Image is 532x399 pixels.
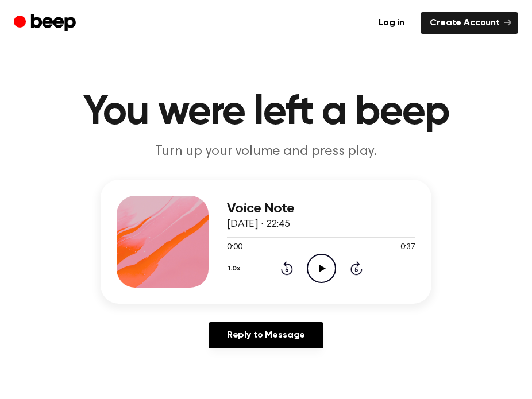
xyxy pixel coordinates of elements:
[227,259,245,278] button: 1.0x
[227,242,242,254] span: 0:00
[421,12,518,34] a: Create Account
[400,242,415,254] span: 0:37
[369,12,414,34] a: Log in
[227,219,290,230] span: [DATE] · 22:45
[227,201,415,216] h3: Voice Note
[14,12,79,34] a: Beep
[45,142,487,161] p: Turn up your volume and press play.
[209,322,323,348] a: Reply to Message
[14,92,518,133] h1: You were left a beep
